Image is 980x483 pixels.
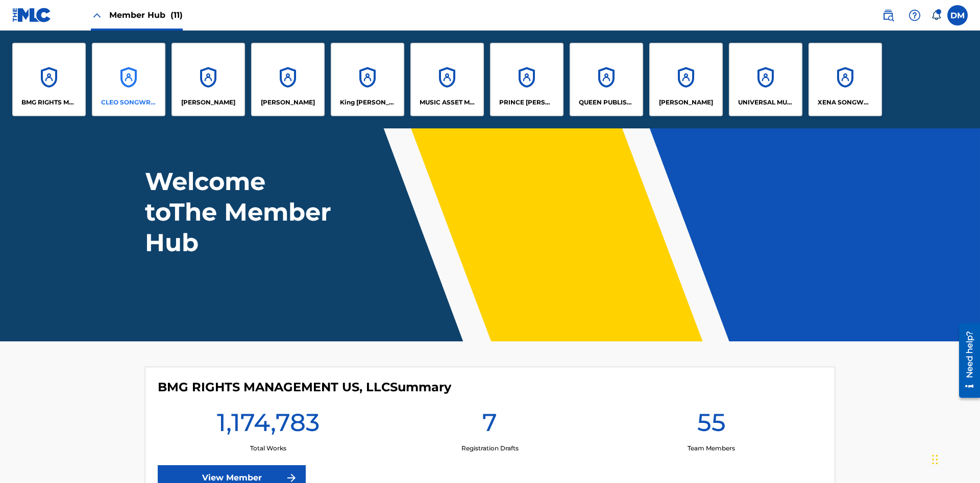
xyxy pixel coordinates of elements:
span: Member Hub [109,9,183,21]
a: Accounts[PERSON_NAME] [649,43,723,116]
a: Public Search [878,5,898,25]
img: search [882,9,894,21]
a: Accounts[PERSON_NAME] [171,43,245,116]
iframe: Resource Center [951,319,980,403]
div: Help [904,5,925,25]
p: XENA SONGWRITER [818,98,873,107]
img: Close [91,9,103,21]
a: AccountsMUSIC ASSET MANAGEMENT (MAM) [410,43,484,116]
div: User Menu [947,5,968,25]
p: King McTesterson [340,98,396,107]
p: ELVIS COSTELLO [181,98,235,107]
p: CLEO SONGWRITER [101,98,157,107]
div: Drag [932,444,938,475]
p: EYAMA MCSINGER [261,98,315,107]
p: RONALD MCTESTERSON [659,98,713,107]
a: AccountsPRINCE [PERSON_NAME] [490,43,563,116]
a: Accounts[PERSON_NAME] [251,43,325,116]
p: UNIVERSAL MUSIC PUB GROUP [738,98,794,107]
img: MLC Logo [12,8,52,22]
span: (11) [170,10,183,20]
img: help [909,9,921,21]
h1: Welcome to The Member Hub [145,166,336,258]
h1: 7 [482,407,497,444]
h1: 55 [697,407,726,444]
p: QUEEN PUBLISHA [579,98,634,107]
a: AccountsCLEO SONGWRITER [92,43,165,116]
p: BMG RIGHTS MANAGEMENT US, LLC [21,98,77,107]
p: Registration Drafts [461,444,519,453]
div: Notifications [931,10,941,20]
h4: BMG RIGHTS MANAGEMENT US, LLC [158,380,451,395]
p: Total Works [250,444,286,453]
a: AccountsKing [PERSON_NAME] [331,43,404,116]
p: MUSIC ASSET MANAGEMENT (MAM) [420,98,475,107]
iframe: Chat Widget [929,434,980,483]
h1: 1,174,783 [217,407,320,444]
a: AccountsXENA SONGWRITER [808,43,882,116]
a: AccountsBMG RIGHTS MANAGEMENT US, LLC [12,43,86,116]
a: AccountsUNIVERSAL MUSIC PUB GROUP [729,43,802,116]
a: AccountsQUEEN PUBLISHA [570,43,643,116]
p: Team Members [688,444,735,453]
p: PRINCE MCTESTERSON [499,98,555,107]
